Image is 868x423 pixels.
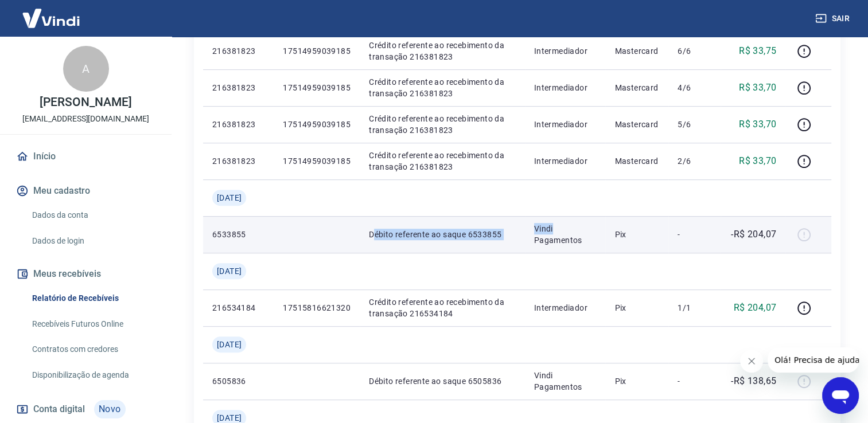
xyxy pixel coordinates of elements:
[614,155,659,167] p: Mastercard
[678,82,711,93] p: 4/6
[217,265,242,277] span: [DATE]
[63,46,109,92] div: A
[22,113,149,125] p: [EMAIL_ADDRESS][DOMAIN_NAME]
[212,155,264,167] p: 216381823
[212,229,264,240] p: 6533855
[369,229,516,240] p: Débito referente ao saque 6533855
[731,374,776,388] p: -R$ 138,65
[212,302,264,314] p: 216534184
[534,119,597,130] p: Intermediador
[734,301,777,315] p: R$ 204,07
[14,144,158,169] a: Início
[768,347,859,373] iframe: Mensagem da empresa
[283,82,351,93] p: 17514959039185
[678,119,711,130] p: 5/6
[369,40,516,62] p: Crédito referente ao recebimento da transação 216381823
[28,338,158,361] a: Contratos com credores
[614,45,659,57] p: Mastercard
[739,44,776,58] p: R$ 33,75
[534,302,597,314] p: Intermediador
[731,228,776,241] p: -R$ 204,07
[28,203,158,227] a: Dados da conta
[33,401,85,417] span: Conta digital
[94,400,126,418] span: Novo
[739,81,776,95] p: R$ 33,70
[614,229,659,240] p: Pix
[212,82,264,93] p: 216381823
[14,261,158,287] button: Meus recebíveis
[14,1,88,36] img: Vindi
[212,119,264,130] p: 216381823
[614,82,659,93] p: Mastercard
[678,375,711,387] p: -
[813,8,854,29] button: Sair
[28,229,158,253] a: Dados de login
[614,119,659,130] p: Mastercard
[283,119,351,130] p: 17514959039185
[739,117,776,131] p: R$ 33,70
[534,45,597,57] p: Intermediador
[678,302,711,314] p: 1/1
[14,395,158,423] a: Conta digitalNovo
[739,154,776,168] p: R$ 33,70
[7,8,96,17] span: Olá! Precisa de ajuda?
[534,223,597,246] p: Vindi Pagamentos
[369,296,516,319] p: Crédito referente ao recebimento da transação 216534184
[678,45,711,57] p: 6/6
[283,155,351,167] p: 17514959039185
[614,375,659,387] p: Pix
[28,363,158,387] a: Disponibilização de agenda
[28,312,158,336] a: Recebíveis Futuros Online
[678,229,711,240] p: -
[212,375,264,387] p: 6505836
[534,155,597,167] p: Intermediador
[534,82,597,93] p: Intermediador
[369,76,516,99] p: Crédito referente ao recebimento da transação 216381823
[283,45,351,57] p: 17514959039185
[28,287,158,310] a: Relatório de Recebíveis
[369,375,516,387] p: Débito referente ao saque 6505836
[283,302,351,314] p: 17515816621320
[212,45,264,57] p: 216381823
[217,192,242,203] span: [DATE]
[369,150,516,173] p: Crédito referente ao recebimento da transação 216381823
[14,178,158,203] button: Meu cadastro
[614,302,659,314] p: Pix
[40,96,131,108] p: [PERSON_NAME]
[740,350,763,373] iframe: Fechar mensagem
[678,155,711,167] p: 2/6
[369,113,516,136] p: Crédito referente ao recebimento da transação 216381823
[822,377,859,414] iframe: Botão para abrir a janela de mensagens
[534,370,597,393] p: Vindi Pagamentos
[217,339,242,350] span: [DATE]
